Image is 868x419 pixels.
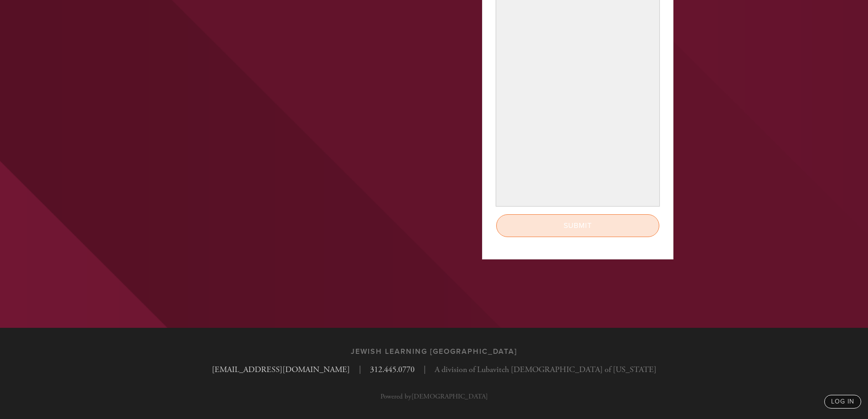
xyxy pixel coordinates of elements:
[380,393,488,400] p: Powered by
[411,392,488,401] a: [DEMOGRAPHIC_DATA]
[351,347,517,356] h3: Jewish Learning [GEOGRAPHIC_DATA]
[359,363,361,376] span: |
[496,214,659,237] input: Submit
[370,364,415,375] a: 312.445.0770
[435,363,657,376] span: A division of Lubavitch [DEMOGRAPHIC_DATA] of [US_STATE]
[824,395,861,409] a: log in
[424,363,426,376] span: |
[212,364,350,375] a: [EMAIL_ADDRESS][DOMAIN_NAME]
